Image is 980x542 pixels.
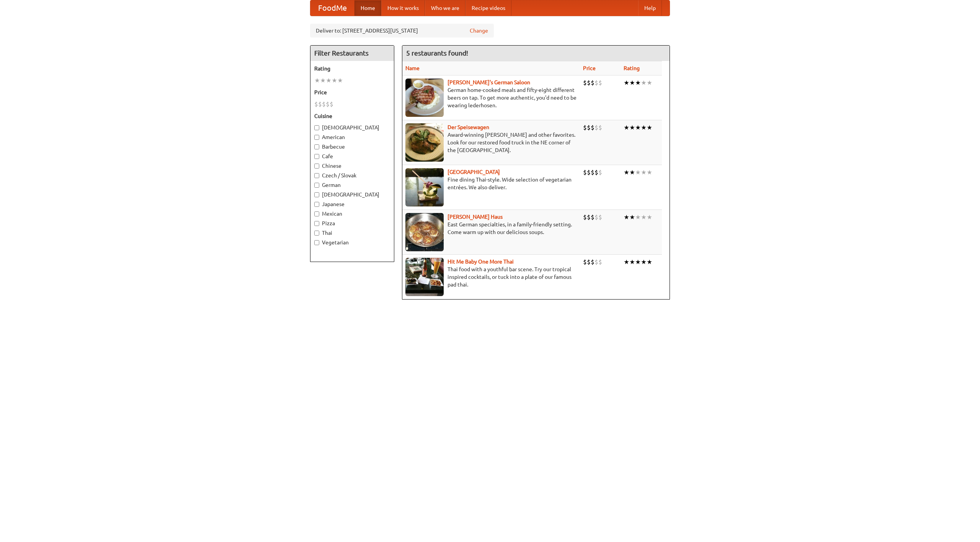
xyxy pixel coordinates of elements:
li: ★ [332,76,337,85]
li: $ [595,123,598,132]
a: Help [638,0,662,16]
li: ★ [647,123,652,132]
li: ★ [641,168,647,177]
li: ★ [647,213,652,221]
b: [GEOGRAPHIC_DATA] [448,169,500,175]
input: Chinese [314,164,319,169]
li: ★ [629,123,635,132]
p: East German specialties, in a family-friendly setting. Come warm up with our delicious soups. [405,221,577,236]
input: German [314,183,319,188]
a: Change [470,27,488,34]
li: $ [598,213,602,221]
a: [PERSON_NAME]'s German Saloon [448,79,530,85]
div: Deliver to: [STREET_ADDRESS][US_STATE] [310,24,494,38]
label: American [314,133,390,141]
li: ★ [320,76,326,85]
li: ★ [635,168,641,177]
p: Thai food with a youthful bar scene. Try our tropical inspired cocktails, or tuck into a plate of... [405,265,577,288]
a: How it works [381,0,425,16]
input: [DEMOGRAPHIC_DATA] [314,125,319,130]
li: $ [587,123,591,132]
li: $ [583,79,587,87]
li: $ [595,168,598,177]
li: ★ [629,258,635,266]
h5: Cuisine [314,112,390,120]
li: $ [318,100,322,108]
li: ★ [629,79,635,87]
li: $ [587,213,591,221]
label: German [314,181,390,189]
li: ★ [314,76,320,85]
a: [PERSON_NAME] Haus [448,214,503,220]
label: Cafe [314,152,390,160]
li: ★ [629,213,635,221]
li: $ [591,258,595,266]
img: esthers.jpg [405,79,444,117]
li: $ [326,100,330,108]
a: Der Speisewagen [448,124,489,130]
li: $ [587,258,591,266]
img: babythai.jpg [405,258,444,296]
li: $ [322,100,326,108]
li: $ [591,213,595,221]
li: $ [595,258,598,266]
li: $ [591,123,595,132]
li: $ [598,258,602,266]
h4: Filter Restaurants [310,46,394,61]
li: ★ [635,213,641,221]
li: $ [598,168,602,177]
input: American [314,135,319,140]
li: $ [595,79,598,87]
li: $ [583,213,587,221]
label: Japanese [314,200,390,208]
li: ★ [326,76,332,85]
p: Fine dining Thai-style. Wide selection of vegetarian entrées. We also deliver. [405,176,577,191]
li: $ [583,258,587,266]
input: Czech / Slovak [314,173,319,178]
img: kohlhaus.jpg [405,213,444,251]
label: Czech / Slovak [314,172,390,179]
li: ★ [635,123,641,132]
li: ★ [647,258,652,266]
a: Who we are [425,0,465,16]
li: $ [314,100,318,108]
label: Barbecue [314,143,390,151]
label: Vegetarian [314,239,390,246]
label: Pizza [314,219,390,227]
li: ★ [624,123,629,132]
a: Recipe videos [465,0,511,16]
input: Thai [314,231,319,236]
input: Barbecue [314,144,319,149]
li: ★ [641,213,647,221]
li: ★ [624,168,629,177]
a: Home [354,0,381,16]
label: Chinese [314,162,390,170]
input: Vegetarian [314,240,319,245]
a: Rating [624,65,640,71]
li: $ [591,168,595,177]
a: FoodMe [310,0,354,16]
label: Mexican [314,210,390,218]
li: ★ [641,79,647,87]
li: $ [583,168,587,177]
li: $ [591,79,595,87]
li: ★ [624,213,629,221]
li: ★ [641,123,647,132]
input: Japanese [314,202,319,207]
li: ★ [647,168,652,177]
li: ★ [635,79,641,87]
p: Award-winning [PERSON_NAME] and other favorites. Look for our restored food truck in the NE corne... [405,131,577,154]
a: Name [405,65,420,71]
a: Hit Me Baby One More Thai [448,259,514,265]
a: Price [583,65,596,71]
ng-pluralize: 5 restaurants found! [406,49,468,57]
img: satay.jpg [405,168,444,206]
li: ★ [624,258,629,266]
li: ★ [635,258,641,266]
li: $ [598,79,602,87]
li: ★ [337,76,343,85]
input: [DEMOGRAPHIC_DATA] [314,192,319,197]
